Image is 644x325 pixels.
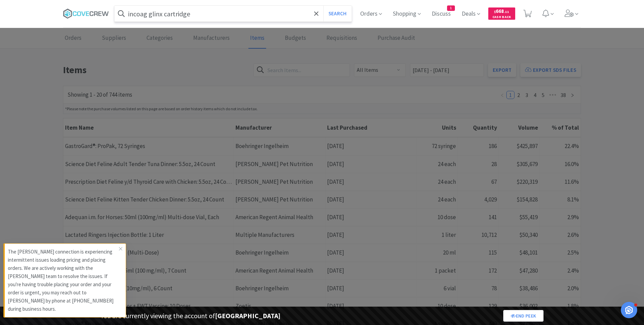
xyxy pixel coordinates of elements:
p: You are currently viewing the account of [101,310,280,321]
button: Search [323,6,352,21]
span: Cash Back [492,15,511,20]
a: Discuss1 [429,11,454,17]
p: The [PERSON_NAME] connection is experiencing intermittent issues loading pricing and placing orde... [8,248,119,313]
span: 668 [494,8,509,14]
input: Search by item, sku, manufacturer, ingredient, size... [114,6,352,21]
span: . 11 [504,10,509,14]
span: $ [494,10,496,14]
a: $668.11Cash Back [488,4,515,23]
iframe: Intercom live chat [621,302,637,318]
span: 1 [447,6,455,11]
a: End Peek [503,310,543,322]
strong: [GEOGRAPHIC_DATA] [215,311,280,320]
